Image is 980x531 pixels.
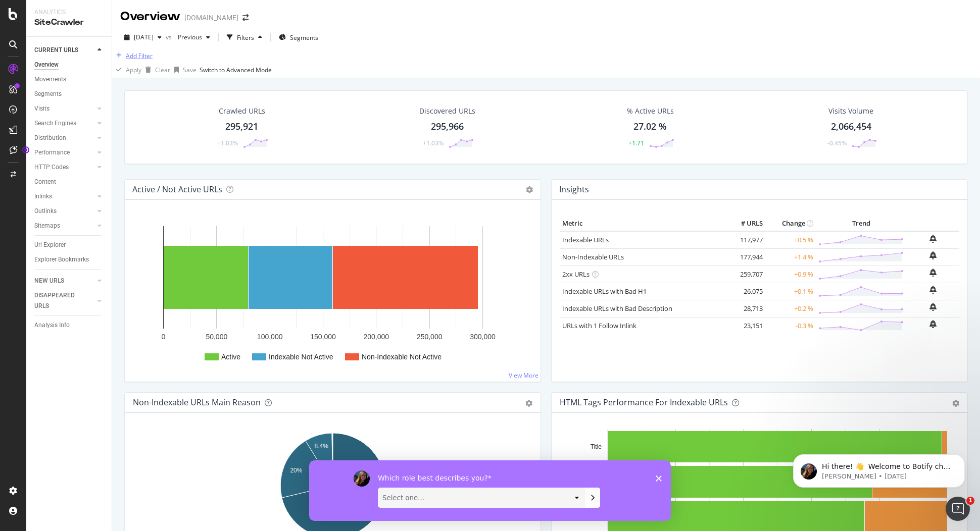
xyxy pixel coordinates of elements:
td: 177,944 [725,248,765,265]
div: Movements [34,74,66,85]
div: Apply [126,66,141,74]
text: 150,000 [310,333,336,341]
span: Previous [174,33,202,41]
text: 100,000 [257,333,283,341]
div: bell-plus [929,269,937,277]
h4: Insights [559,183,589,196]
div: Visits [34,103,50,114]
div: arrow-right-arrow-left [242,14,249,21]
text: Title [591,443,602,450]
div: +1.71 [628,139,644,147]
a: Search Engines [34,118,94,129]
td: +0.2 % [765,300,816,317]
a: Content [34,177,105,187]
a: Distribution [34,133,94,143]
div: bell-plus [929,303,937,311]
td: +0.5 % [765,231,816,249]
div: Discovered URLs [419,106,475,116]
div: Filters [237,33,254,42]
a: View More [509,371,538,380]
button: [DATE] [120,29,166,45]
td: 259,707 [725,265,765,283]
div: Sitemaps [34,221,60,231]
button: Previous [174,29,214,45]
div: Save [183,66,197,74]
div: gear [525,400,532,407]
th: # URLS [725,216,765,231]
text: 0 [162,333,166,341]
div: [DOMAIN_NAME] [184,13,238,23]
button: Apply [112,62,141,78]
svg: A chart. [133,216,532,374]
a: HTTP Codes [34,162,94,173]
a: Visits [34,103,94,114]
div: Crawled URLs [219,106,265,116]
div: NEW URLS [34,276,64,286]
div: Analysis Info [34,320,70,331]
th: Metric [560,216,725,231]
text: 250,000 [417,333,443,341]
a: Analysis Info [34,320,105,331]
div: DISAPPEARED URLS [34,290,85,311]
span: vs [166,33,174,41]
a: Overview [34,60,105,70]
button: Add Filter [112,49,153,62]
div: +1.03% [217,139,238,147]
text: Non-Indexable Not Active [362,353,442,361]
text: 200,000 [364,333,389,341]
div: HTML Tags Performance for Indexable URLs [560,397,728,407]
span: 2025 Aug. 30th [134,33,154,41]
td: 23,151 [725,317,765,334]
a: Non-Indexable URLs [562,252,624,261]
td: 26,075 [725,283,765,300]
button: Save [170,62,197,78]
div: Content [34,177,56,187]
a: DISAPPEARED URLS [34,290,94,311]
div: 2,066,454 [831,120,871,133]
a: NEW URLS [34,276,94,286]
a: Segments [34,89,105,99]
div: 295,921 [225,120,258,133]
a: Indexable URLs with Bad H1 [562,287,647,296]
a: CURRENT URLS [34,45,94,56]
td: 117,977 [725,231,765,249]
div: Inlinks [34,191,52,202]
div: Overview [120,8,180,25]
a: Url Explorer [34,240,105,250]
a: Sitemaps [34,221,94,231]
iframe: Intercom live chat [946,497,970,521]
iframe: Survey by Laura from Botify [309,460,671,521]
button: Clear [141,62,170,78]
td: -0.3 % [765,317,816,334]
div: Url Explorer [34,240,66,250]
span: Segments [290,33,318,42]
div: 27.02 % [633,120,667,133]
span: 1 [966,497,974,505]
div: bell-plus [929,286,937,294]
div: -0.45% [827,139,847,147]
div: Outlinks [34,206,57,217]
text: 20% [290,467,302,474]
div: +1.03% [423,139,444,147]
a: 2xx URLs [562,270,590,279]
div: Tooltip anchor [21,145,30,154]
h4: Active / Not Active URLs [132,183,222,196]
div: bell-plus [929,320,937,328]
td: +1.4 % [765,248,816,265]
div: Visits Volume [828,106,873,116]
div: Performance [34,147,70,158]
a: Outlinks [34,206,94,217]
div: Search Engines [34,118,76,129]
td: +0.1 % [765,283,816,300]
div: Clear [155,66,170,74]
td: +0.9 % [765,265,816,283]
div: Segments [34,89,62,99]
div: Explorer Bookmarks [34,254,89,265]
